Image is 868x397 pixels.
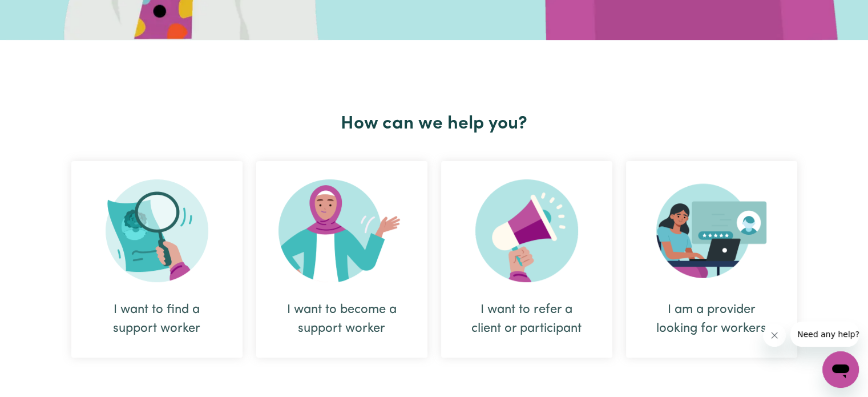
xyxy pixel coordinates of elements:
div: I want to refer a client or participant [441,161,612,358]
div: I want to find a support worker [71,161,243,358]
h2: How can we help you? [64,113,804,135]
div: I want to become a support worker [284,300,400,338]
img: Provider [656,179,767,282]
span: Need any help? [7,8,69,17]
img: Search [106,179,208,282]
img: Become Worker [278,179,405,282]
div: I want to find a support worker [99,300,215,338]
iframe: Button to launch messaging window [822,351,859,388]
div: I want to become a support worker [256,161,427,358]
div: I am a provider looking for workers [653,300,770,338]
div: I am a provider looking for workers [626,161,797,358]
iframe: Message from company [790,322,859,347]
iframe: Close message [763,324,786,347]
img: Refer [475,179,578,282]
div: I want to refer a client or participant [469,300,585,338]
